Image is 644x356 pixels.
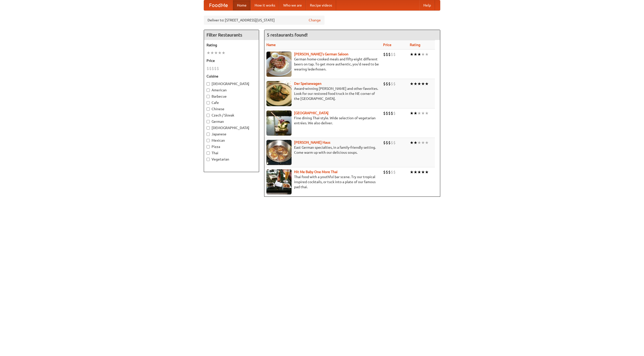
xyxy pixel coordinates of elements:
img: babythai.jpg [266,169,292,194]
input: Japanese [207,133,210,136]
li: ★ [414,169,417,175]
input: [DEMOGRAPHIC_DATA] [207,82,210,86]
li: $ [383,110,386,116]
li: ★ [410,140,414,145]
li: $ [393,140,396,145]
li: $ [209,66,212,71]
p: German home-cooked meals and fifty-eight different beers on tap. To get more authentic, you'd nee... [266,57,379,72]
li: $ [393,81,396,87]
label: [DEMOGRAPHIC_DATA] [207,125,256,130]
a: Home [233,0,251,10]
a: Change [309,18,321,23]
li: $ [388,110,391,116]
li: $ [214,66,217,71]
a: Price [383,43,391,47]
li: ★ [425,81,429,87]
input: German [207,120,210,123]
li: $ [386,169,388,175]
h5: Rating [207,43,256,48]
input: Barbecue [207,95,210,98]
label: Barbecue [207,94,256,99]
input: [DEMOGRAPHIC_DATA] [207,126,210,130]
li: $ [391,110,393,116]
label: Vegetarian [207,157,256,162]
img: speisewagen.jpg [266,81,292,106]
li: ★ [421,52,425,57]
li: $ [217,66,219,71]
li: ★ [425,169,429,175]
li: ★ [410,110,414,116]
li: ★ [421,110,425,116]
li: ★ [421,81,425,87]
li: $ [391,140,393,145]
li: ★ [425,52,429,57]
input: Mexican [207,139,210,142]
li: $ [212,66,214,71]
label: Thai [207,150,256,155]
li: ★ [417,81,421,87]
li: $ [388,169,391,175]
li: $ [383,140,386,145]
input: Cafe [207,101,210,104]
li: ★ [410,169,414,175]
li: ★ [414,140,417,145]
li: ★ [417,140,421,145]
li: ★ [410,52,414,57]
a: Recipe videos [306,0,336,10]
li: ★ [210,50,214,56]
h5: Price [207,58,256,63]
a: [PERSON_NAME] Haus [294,140,330,144]
a: [GEOGRAPHIC_DATA] [294,111,329,115]
a: Name [266,43,276,47]
input: Czech / Slovak [207,114,210,117]
label: Chinese [207,106,256,111]
a: Hit Me Baby One More Thai [294,170,338,174]
li: $ [207,66,209,71]
a: Der Speisewagen [294,82,321,86]
li: $ [386,140,388,145]
li: $ [386,52,388,57]
label: Japanese [207,132,256,137]
h5: Cuisine [207,74,256,79]
h4: Filter Restaurants [204,30,259,40]
a: How it works [251,0,279,10]
label: Pizza [207,144,256,149]
input: Thai [207,151,210,155]
li: ★ [222,50,225,56]
p: East German specialties, in a family-friendly setting. Come warm up with our delicious soups. [266,145,379,155]
li: ★ [414,110,417,116]
li: $ [386,81,388,87]
li: ★ [421,169,425,175]
a: [PERSON_NAME]'s German Saloon [294,52,348,56]
li: ★ [425,140,429,145]
li: ★ [410,81,414,87]
li: $ [393,52,396,57]
li: $ [388,52,391,57]
img: kohlhaus.jpg [266,140,292,165]
li: $ [386,110,388,116]
li: $ [393,169,396,175]
li: $ [383,169,386,175]
li: ★ [218,50,222,56]
li: ★ [421,140,425,145]
a: Help [419,0,435,10]
li: $ [391,52,393,57]
li: $ [383,52,386,57]
a: FoodMe [204,0,233,10]
li: $ [391,169,393,175]
li: $ [388,81,391,87]
label: [DEMOGRAPHIC_DATA] [207,81,256,86]
input: Vegetarian [207,158,210,161]
label: American [207,88,256,93]
a: Rating [410,43,420,47]
li: ★ [414,81,417,87]
li: ★ [214,50,218,56]
p: Fine dining Thai-style. Wide selection of vegetarian entrées. We also deliver. [266,115,379,126]
img: esthers.jpg [266,52,292,77]
li: ★ [414,52,417,57]
div: Deliver to: [STREET_ADDRESS][US_STATE] [204,16,325,25]
li: $ [388,140,391,145]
